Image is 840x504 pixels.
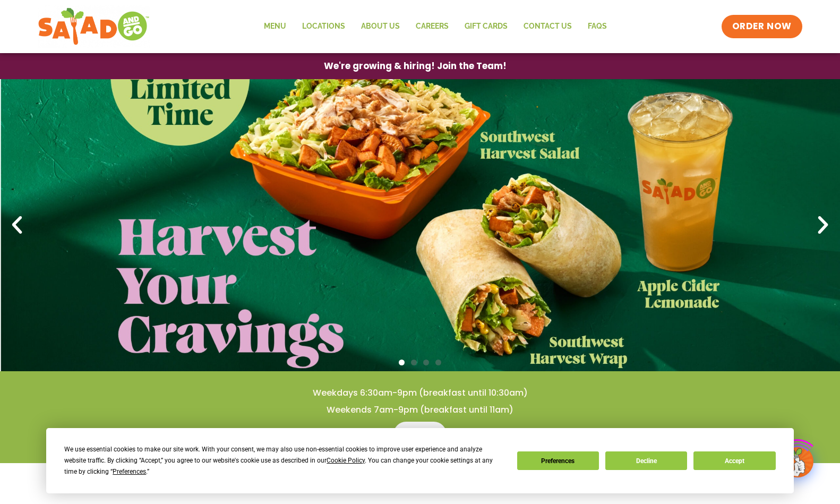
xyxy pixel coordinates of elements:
a: We're growing & hiring! Join the Team! [308,54,522,79]
button: Preferences [517,451,599,470]
span: Go to slide 2 [411,360,417,365]
span: Go to slide 3 [423,360,429,365]
span: Preferences [113,468,146,475]
a: Careers [408,14,457,39]
a: GIFT CARDS [457,14,516,39]
h4: Weekdays 6:30am-9pm (breakfast until 10:30am) [21,387,819,399]
nav: Menu [256,14,615,39]
span: We're growing & hiring! Join the Team! [324,62,507,71]
h4: Weekends 7am-9pm (breakfast until 11am) [21,404,819,416]
a: Menu [393,422,446,447]
button: Accept [693,451,775,470]
a: Locations [294,14,353,39]
span: Go to slide 4 [435,360,441,365]
span: Cookie Policy [327,457,365,464]
div: We use essential cookies to make our site work. With your consent, we may also use non-essential ... [64,444,504,477]
div: Previous slide [5,213,29,237]
span: Go to slide 1 [399,360,405,365]
span: ORDER NOW [732,20,792,33]
a: Menu [256,14,294,39]
a: ORDER NOW [722,15,802,38]
div: Cookie Consent Prompt [46,428,794,493]
a: About Us [353,14,408,39]
img: new-SAG-logo-768×292 [38,5,150,48]
div: Next slide [811,213,835,237]
a: FAQs [580,14,615,39]
button: Decline [605,451,687,470]
a: Contact Us [516,14,580,39]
